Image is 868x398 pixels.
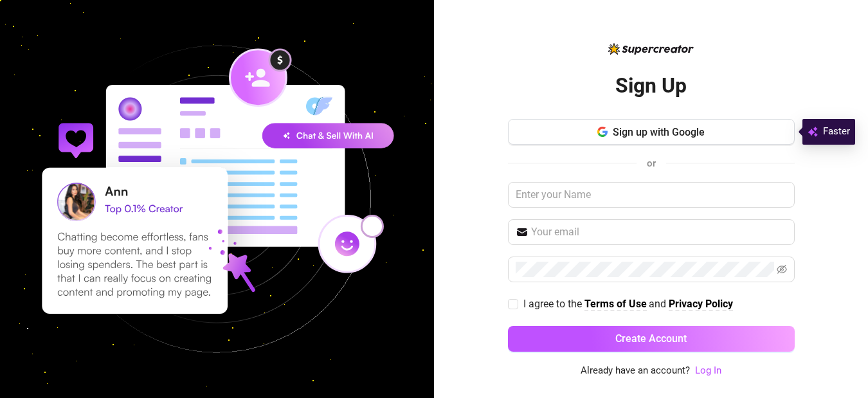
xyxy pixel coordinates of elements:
[584,298,647,311] a: Terms of Use
[584,298,647,310] strong: Terms of Use
[649,298,669,310] span: and
[608,43,694,55] img: logo-BBDzfeDw.svg
[777,264,787,275] span: eye-invisible
[508,182,795,208] input: Enter your Name
[695,365,721,376] a: Log In
[823,124,850,140] span: Faster
[808,124,818,140] img: svg%3e
[669,298,733,310] strong: Privacy Policy
[581,363,690,379] span: Already have an account?
[669,298,733,311] a: Privacy Policy
[695,363,721,379] a: Log In
[508,326,795,352] button: Create Account
[531,224,787,240] input: Your email
[613,126,705,138] span: Sign up with Google
[523,298,584,310] span: I agree to the
[508,119,795,145] button: Sign up with Google
[615,332,687,345] span: Create Account
[615,73,687,99] h2: Sign Up
[647,158,656,169] span: or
